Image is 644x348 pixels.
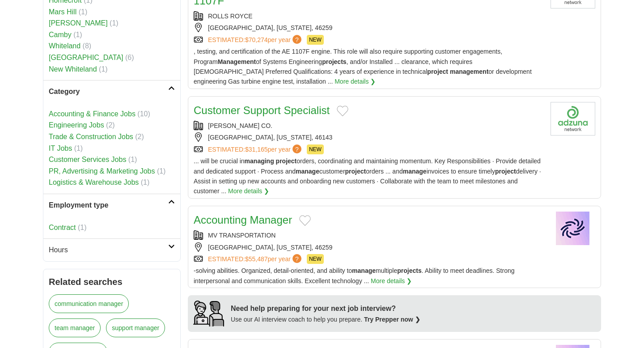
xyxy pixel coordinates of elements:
[49,19,108,27] a: [PERSON_NAME]
[83,42,92,50] span: (8)
[218,58,256,65] strong: Management
[245,146,268,153] span: $31,165
[49,199,168,211] h2: Employment type
[364,316,420,323] a: Try Prepper now ❯
[208,35,303,45] a: ESTIMATED:$70,274per year?
[106,318,165,337] a: support manager
[49,178,139,186] a: Logistics & Warehouse Jobs
[74,144,83,152] span: (1)
[245,36,268,43] span: $70,274
[106,121,115,129] span: (2)
[135,133,144,140] span: (2)
[397,267,421,274] strong: projects
[125,54,134,61] span: (6)
[296,168,319,175] strong: manage
[49,275,175,289] h2: Related searches
[79,8,88,16] span: (1)
[551,212,595,245] img: Company logo
[78,224,87,231] span: (1)
[403,168,427,175] strong: manage
[307,35,324,45] span: NEW
[194,242,543,252] div: [GEOGRAPHIC_DATA], [US_STATE], 46259
[49,54,123,61] a: [GEOGRAPHIC_DATA]
[228,186,269,196] a: More details ❯
[194,157,541,195] span: ... will be crucial in orders, coordinating and maintaining momentum. Key Responsibilities · Prov...
[49,224,76,231] a: Contract
[49,8,76,16] a: Mars Hill
[292,144,301,153] span: ?
[551,102,595,136] img: Company logo
[49,144,72,152] a: IT Jobs
[231,314,420,324] div: Use our AI interview coach to help you prepare.
[49,31,72,38] a: Camby
[137,110,150,118] span: (10)
[194,132,543,142] div: [GEOGRAPHIC_DATA], [US_STATE], 46143
[194,11,543,21] div: ROLLS ROYCE
[49,110,136,118] a: Accounting & Finance Jobs
[427,68,448,75] strong: project
[245,157,274,165] strong: managing
[208,254,303,264] a: ESTIMATED:$55,487per year?
[276,157,297,165] strong: project
[208,144,303,154] a: ESTIMATED:$31,165per year?
[299,215,311,226] button: Add to favorite jobs
[307,144,324,154] span: NEW
[495,168,516,175] strong: project
[49,294,129,313] a: communication manager
[345,168,366,175] strong: project
[49,244,168,256] h2: Hours
[99,65,108,73] span: (1)
[194,23,543,33] div: [GEOGRAPHIC_DATA], [US_STATE], 46259
[352,267,376,274] strong: manage
[194,267,515,284] span: -solving abilities. Organized, detail-oriented, and ability to multiple . Ability to meet deadlin...
[43,194,180,216] a: Employment type
[194,214,292,226] a: Accounting Manager
[245,255,268,263] span: $55,487
[292,35,301,44] span: ?
[110,19,119,27] span: (1)
[337,106,348,116] button: Add to favorite jobs
[43,80,180,103] a: Category
[371,276,412,286] a: More details ❯
[49,318,101,337] a: team manager
[307,254,324,264] span: NEW
[49,156,126,163] a: Customer Services Jobs
[128,156,137,163] span: (1)
[49,86,168,98] h2: Category
[73,31,82,38] span: (1)
[49,167,155,175] a: PR, Advertising & Marketing Jobs
[194,104,330,116] a: Customer Support Specialist
[194,121,543,131] div: [PERSON_NAME] CO.
[194,230,543,240] div: MV TRANSPORTATION
[157,167,166,175] span: (1)
[335,76,376,86] a: More details ❯
[292,254,301,263] span: ?
[43,238,180,261] a: Hours
[322,58,346,65] strong: projects
[49,42,80,50] a: Whiteland
[49,133,133,140] a: Trade & Construction Jobs
[231,303,420,314] div: Need help preparing for your next job interview?
[49,121,104,129] a: Engineering Jobs
[194,48,532,85] span: , testing, and certification of the AE 1107F engine. This role will also require supporting custo...
[141,178,150,186] span: (1)
[450,68,488,75] strong: management
[49,65,97,73] a: New Whiteland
